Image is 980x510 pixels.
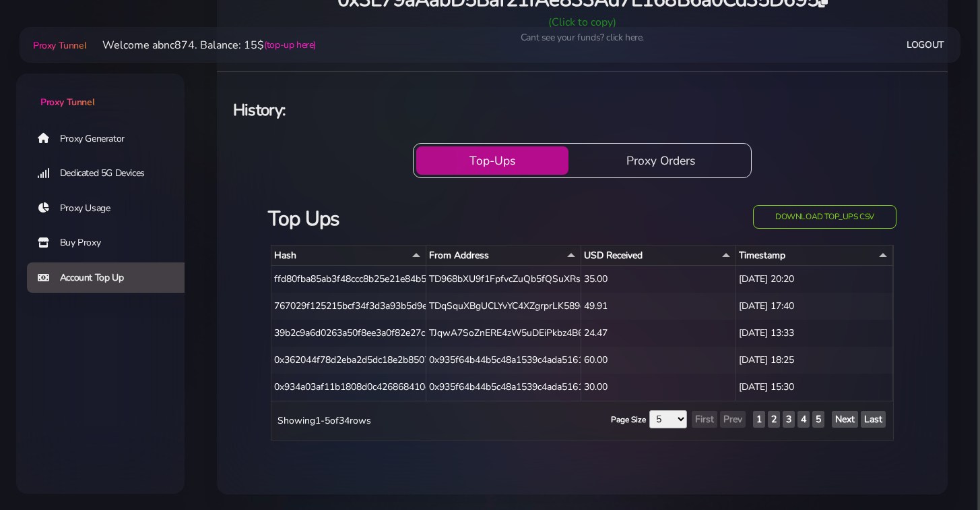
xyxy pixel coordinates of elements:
[753,205,896,229] button: Download top_ups CSV
[736,374,893,401] div: [DATE] 15:30
[426,347,581,374] div: 0x935f64b44b5c48a1539c4ada5161d27ace4205b5
[416,146,568,175] button: Top-Ups
[736,347,893,374] div: [DATE] 18:25
[274,248,423,262] div: Hash
[797,411,810,428] button: Show Page 4
[350,414,371,427] span: rows
[584,248,733,262] div: USD Received
[426,293,581,320] div: TDqSquXBgUCLYvYC4XZgrprLK589dkhSCf
[720,411,746,428] button: Prev Page
[271,320,426,347] div: 39b2c9a6d0263a50f8ee3a0f82e27c5daef4e81fefe5343fe6d19ac476c33bf9
[832,411,858,428] button: Next Page
[27,227,195,258] a: Buy Proxy
[27,158,195,189] a: Dedicated 5G Devices
[426,320,581,347] div: TJqwA7SoZnERE4zW5uDEiPkbz4B66h9TFj
[16,74,185,109] a: Proxy Tunnel
[330,414,339,427] span: of
[33,39,86,52] span: Proxy Tunnel
[27,193,195,224] a: Proxy Usage
[225,14,940,30] div: (Click to copy)
[736,293,893,320] div: [DATE] 17:40
[739,248,890,262] div: Timestamp
[426,266,581,293] div: TD968bXU9f1FpfvcZuQb5fQSuXRsEZ2cgT
[271,374,426,401] div: 0x934a03af11b1808d0c426868410c64703b7b7f65404d5b42cf9e0b2421c8e6d0
[233,99,932,121] h4: History:
[271,347,426,374] div: 0x362044f78d2eba2d5dc18e2b850703712d6896fe1c7ff2926ae8c41d6854d5fe
[277,414,315,427] span: Showing
[907,32,944,57] a: Logout
[783,411,795,428] button: Show Page 3
[27,262,195,293] a: Account Top Up
[692,411,717,428] button: First Page
[315,414,330,427] span: 1-5
[736,320,893,347] div: [DATE] 13:33
[649,410,687,428] select: Page Size
[429,248,578,262] div: From Address
[915,445,963,493] iframe: Webchat Widget
[861,411,886,428] button: Last Page
[86,37,316,53] li: Welcome abnc874. Balance: 15$
[753,411,765,428] button: Show Page 1
[736,266,893,293] div: [DATE] 20:20
[339,414,350,427] span: 34
[581,347,736,374] div: 60.00
[271,266,426,293] div: ffd80fba85ab3f48ccc8b25e21e84b51ce0fe1b14fdaeb535c331c8096746cdc
[611,414,646,426] label: Page Size
[581,293,736,320] div: 49.91
[40,96,94,109] span: Proxy Tunnel
[574,146,748,175] button: Proxy Orders
[768,411,780,428] button: Show Page 2
[271,293,426,320] div: 767029f125215bcf34f3d3a93b5d9ea609dc9356515fd0690c08146723f9fdab
[426,374,581,401] div: 0x935f64b44b5c48a1539c4ada5161d27ace4205b5
[268,205,682,233] h3: Top Ups
[264,38,316,52] a: (top-up here)
[812,411,824,428] button: Show Page 5
[30,34,86,56] a: Proxy Tunnel
[27,123,195,154] a: Proxy Generator
[581,320,736,347] div: 24.47
[581,266,736,293] div: 35.00
[581,374,736,401] div: 30.00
